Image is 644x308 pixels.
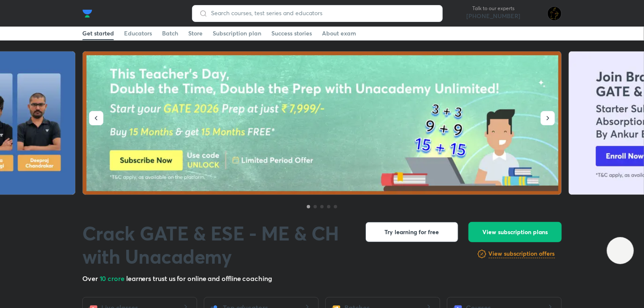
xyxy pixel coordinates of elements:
h1: Crack GATE & ESE - ME & CH with Unacademy [82,222,352,268]
span: 10 crore [100,274,126,283]
a: [PHONE_NUMBER] [466,12,520,20]
input: Search courses, test series and educators [208,10,436,16]
img: Company Logo [82,8,92,19]
a: Subscription plan [213,27,261,40]
div: Success stories [271,29,312,38]
span: Over [82,274,100,283]
div: About exam [322,29,356,38]
img: ttu [615,246,625,256]
a: Success stories [271,27,312,40]
div: Subscription plan [213,29,261,38]
h6: View subscription offers [489,249,555,258]
a: Educators [124,27,152,40]
span: View subscription plans [482,228,548,236]
a: Get started [82,27,114,40]
button: View subscription plans [468,222,562,242]
div: Educators [124,29,152,38]
a: View subscription offers [489,249,555,259]
a: Store [188,27,203,40]
div: Batch [162,29,178,38]
div: Store [188,29,203,38]
span: Try learning for free [385,228,439,236]
img: avatar [527,7,541,20]
button: Try learning for free [365,222,458,242]
img: call-us [449,5,466,22]
a: Batch [162,27,178,40]
div: Get started [82,29,114,38]
p: Talk to our experts [466,5,520,12]
img: Ranit Maity01 [547,6,562,21]
a: About exam [322,27,356,40]
span: learners trust us for online and offline coaching [126,274,272,283]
